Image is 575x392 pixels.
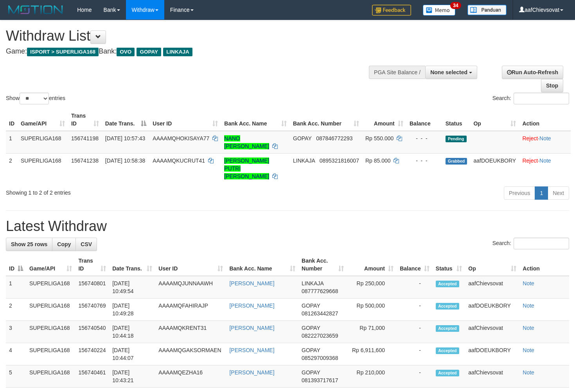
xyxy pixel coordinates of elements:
[302,355,338,361] span: Copy 085297009368 to clipboard
[6,109,18,131] th: ID
[465,321,519,343] td: aafChievsovat
[433,254,465,276] th: Status: activate to sort column ascending
[155,343,226,365] td: AAAAMQGAKSORMAEN
[450,2,461,9] span: 34
[18,109,68,131] th: Game/API: activate to sort column ascending
[436,325,459,332] span: Accepted
[6,218,569,234] h1: Latest Withdraw
[26,276,75,299] td: SUPERLIGA168
[302,333,338,339] span: Copy 082227023659 to clipboard
[347,299,397,321] td: Rp 500,000
[6,153,18,183] td: 2
[502,66,563,79] a: Run Auto-Refresh
[221,109,290,131] th: Bank Acc. Name: activate to sort column ascending
[302,325,320,331] span: GOPAY
[6,28,376,44] h1: Withdraw List
[109,321,155,343] td: [DATE] 10:44:18
[519,131,571,154] td: ·
[347,276,397,299] td: Rp 250,000
[105,158,145,164] span: [DATE] 10:58:38
[519,254,569,276] th: Action
[465,254,519,276] th: Op: activate to sort column ascending
[430,69,467,75] span: None selected
[397,276,433,299] td: -
[155,276,226,299] td: AAAAMQJUNNAAWH
[117,48,135,56] span: OVO
[320,158,359,164] span: Copy 0895321816007 to clipboard
[347,254,397,276] th: Amount: activate to sort column ascending
[109,254,155,276] th: Date Trans.: activate to sort column ascending
[436,303,459,310] span: Accepted
[470,153,519,183] td: aafDOEUKBORY
[467,5,507,15] img: panduan.png
[6,186,234,197] div: Showing 1 to 2 of 2 entries
[492,238,569,249] label: Search:
[535,186,548,200] a: 1
[372,5,411,16] img: Feedback.jpg
[436,347,459,354] span: Accepted
[523,325,534,331] a: Note
[293,135,311,141] span: GOPAY
[492,93,569,104] label: Search:
[229,303,274,309] a: [PERSON_NAME]
[302,280,323,286] span: LINKAJA
[155,321,226,343] td: AAAAMQKRENT31
[397,365,433,388] td: -
[224,135,269,149] a: NANO [PERSON_NAME]
[137,48,161,56] span: GOPAY
[155,365,226,388] td: AAAAMQEZHA16
[71,135,99,141] span: 156741198
[541,79,563,92] a: Stop
[347,321,397,343] td: Rp 71,000
[362,109,406,131] th: Amount: activate to sort column ascending
[155,299,226,321] td: AAAAMQFAHIRAJP
[18,131,68,154] td: SUPERLIGA168
[423,5,456,16] img: Button%20Memo.svg
[109,276,155,299] td: [DATE] 10:49:54
[514,93,569,104] input: Search:
[75,254,109,276] th: Trans ID: activate to sort column ascending
[153,135,209,141] span: AAAAMQHOKISAYA77
[109,299,155,321] td: [DATE] 10:49:28
[410,157,439,165] div: - - -
[20,93,49,104] select: Showentries
[365,135,394,141] span: Rp 550.000
[316,135,352,141] span: Copy 087846772293 to clipboard
[26,321,75,343] td: SUPERLIGA168
[397,321,433,343] td: -
[548,186,569,200] a: Next
[75,365,109,388] td: 156740461
[153,158,205,164] span: AAAAMQKUCRUT41
[302,303,320,309] span: GOPAY
[504,186,535,200] a: Previous
[6,48,376,55] h4: Game: Bank:
[6,276,26,299] td: 1
[523,303,534,309] a: Note
[11,241,47,247] span: Show 25 rows
[442,109,471,131] th: Status
[52,238,76,251] a: Copy
[519,109,571,131] th: Action
[465,299,519,321] td: aafDOEUKBORY
[522,135,538,141] a: Reject
[465,343,519,365] td: aafDOEUKBORY
[539,158,551,164] a: Note
[163,48,192,56] span: LINKAJA
[75,276,109,299] td: 156740801
[6,365,26,388] td: 5
[539,135,551,141] a: Note
[75,321,109,343] td: 156740540
[6,343,26,365] td: 4
[436,281,459,287] span: Accepted
[425,66,477,79] button: None selected
[6,299,26,321] td: 2
[523,369,534,376] a: Note
[155,254,226,276] th: User ID: activate to sort column ascending
[514,238,569,249] input: Search:
[523,347,534,353] a: Note
[71,158,99,164] span: 156741238
[75,238,97,251] a: CSV
[302,310,338,317] span: Copy 081263442827 to clipboard
[465,276,519,299] td: aafChievsovat
[6,131,18,154] td: 1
